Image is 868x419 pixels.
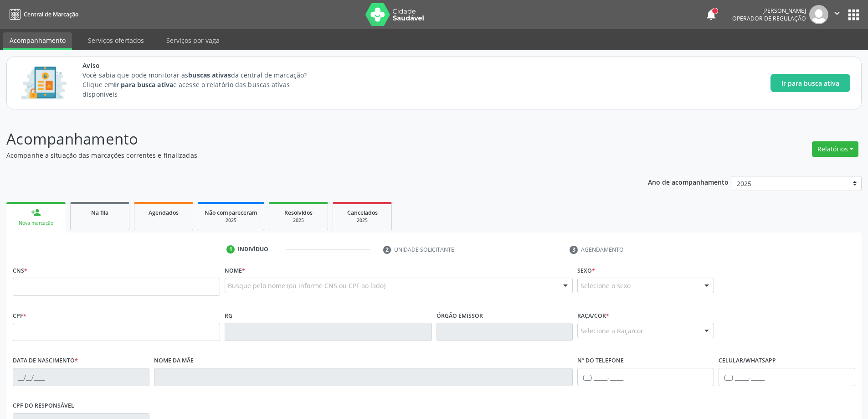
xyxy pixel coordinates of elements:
[13,309,26,323] label: CPF
[809,5,828,24] img: img
[577,368,714,386] input: (__) _____-_____
[3,32,72,50] a: Acompanhamento
[781,78,839,88] span: Ir para busca ativa
[205,217,257,224] div: 2025
[13,264,27,278] label: CNS
[18,62,70,103] img: Imagem de CalloutCard
[149,209,179,217] span: Agendados
[437,309,483,323] label: Órgão emissor
[226,245,235,253] div: 1
[6,150,605,160] p: Acompanhe a situação das marcações correntes e finalizadas
[577,309,609,323] label: Raça/cor
[846,7,862,23] button: apps
[114,80,173,89] strong: Ir para busca ativa
[238,245,268,253] div: Indivíduo
[13,399,74,413] label: CPF do responsável
[91,209,108,217] span: Na fila
[770,74,850,92] button: Ir para busca ativa
[732,7,806,15] div: [PERSON_NAME]
[205,209,257,217] span: Não compareceram
[705,8,718,21] button: notifications
[719,368,855,386] input: (__) _____-_____
[225,264,245,278] label: Nome
[719,354,776,368] label: Celular/WhatsApp
[225,309,232,323] label: RG
[13,368,149,386] input: __/__/____
[6,7,78,22] a: Central de Marcação
[284,209,313,217] span: Resolvidos
[13,220,59,227] div: Nova marcação
[577,264,595,278] label: Sexo
[228,281,385,290] span: Busque pelo nome (ou informe CNS ou CPF ao lado)
[82,32,150,48] a: Serviços ofertados
[188,71,231,79] strong: buscas ativas
[339,217,385,224] div: 2025
[648,176,729,187] p: Ano de acompanhamento
[13,354,78,368] label: Data de nascimento
[82,70,324,99] p: Você sabia que pode monitorar as da central de marcação? Clique em e acesse o relatório das busca...
[6,128,605,150] p: Acompanhamento
[812,141,858,157] button: Relatórios
[577,354,624,368] label: Nº do Telefone
[276,217,321,224] div: 2025
[31,207,41,217] div: person_add
[832,8,842,18] i: 
[82,61,324,70] span: Aviso
[580,326,643,336] span: Selecione a Raça/cor
[347,209,378,217] span: Cancelados
[154,354,194,368] label: Nome da mãe
[160,32,226,48] a: Serviços por vaga
[732,15,806,22] span: Operador de regulação
[828,5,846,24] button: 
[580,281,631,290] span: Selecione o sexo
[24,10,78,18] span: Central de Marcação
